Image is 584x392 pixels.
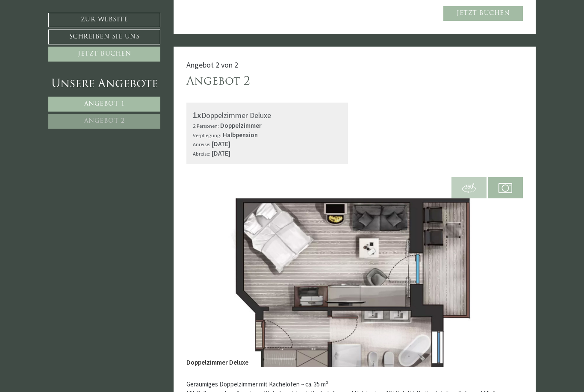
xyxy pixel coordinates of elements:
[13,40,122,45] small: 14:06
[48,77,160,92] div: Unsere Angebote
[212,140,230,148] b: [DATE]
[220,121,262,130] b: Doppelzimmer
[201,272,210,293] button: Previous
[186,198,523,367] img: image
[154,6,183,20] div: [DATE]
[48,47,160,62] a: Jetzt buchen
[13,24,122,31] div: Montis – Active Nature Spa
[193,122,219,129] small: 2 Personen:
[193,132,221,139] small: Verpflegung:
[186,74,250,90] div: Angebot 2
[462,181,476,195] img: 360-grad.svg
[499,272,508,293] button: Next
[498,181,512,195] img: camera.svg
[212,149,230,157] b: [DATE]
[281,225,337,240] button: Senden
[193,109,201,120] b: 1x
[186,351,261,367] div: Doppelzimmer Deluxe
[84,101,125,107] span: Angebot 1
[48,13,160,27] a: Zur Website
[6,23,126,47] div: Guten Tag, wie können wir Ihnen helfen?
[186,60,238,70] span: Angebot 2 von 2
[443,6,523,21] a: Jetzt buchen
[193,150,210,157] small: Abreise:
[84,118,125,124] span: Angebot 2
[48,29,160,44] a: Schreiben Sie uns
[223,131,258,139] b: Halbpension
[193,141,210,147] small: Anreise:
[193,109,342,121] div: Doppelzimmer Deluxe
